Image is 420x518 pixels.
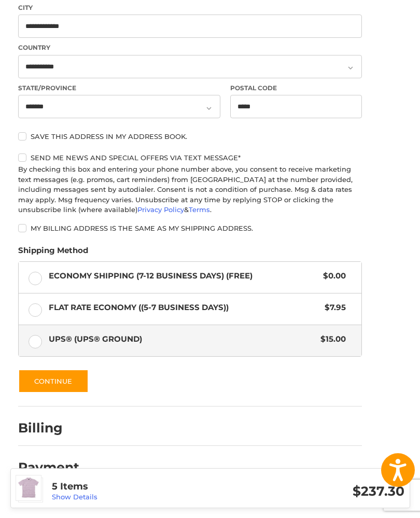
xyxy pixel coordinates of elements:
[18,43,362,52] label: Country
[189,205,210,214] a: Terms
[316,333,346,345] span: $15.00
[318,270,346,282] span: $0.00
[137,205,184,214] a: Privacy Policy
[49,333,316,345] span: UPS® (UPS® Ground)
[18,245,88,261] legend: Shipping Method
[18,164,362,215] div: By checking this box and entering your phone number above, you consent to receive marketing text ...
[228,483,404,499] h3: $237.30
[52,493,97,501] a: Show Details
[18,3,362,12] label: City
[18,153,362,162] label: Send me news and special offers via text message*
[18,83,220,93] label: State/Province
[18,132,362,141] label: Save this address in my address book.
[230,83,362,93] label: Postal Code
[18,459,79,475] h2: Payment
[49,302,320,314] span: Flat Rate Economy ((5-7 Business Days))
[320,302,346,314] span: $7.95
[49,270,318,282] span: Economy Shipping (7-12 Business Days) (Free)
[52,481,228,493] h3: 5 Items
[16,475,41,500] img: Breezy Golf Polo
[18,369,89,393] button: Continue
[18,224,362,232] label: My billing address is the same as my shipping address.
[18,420,79,436] h2: Billing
